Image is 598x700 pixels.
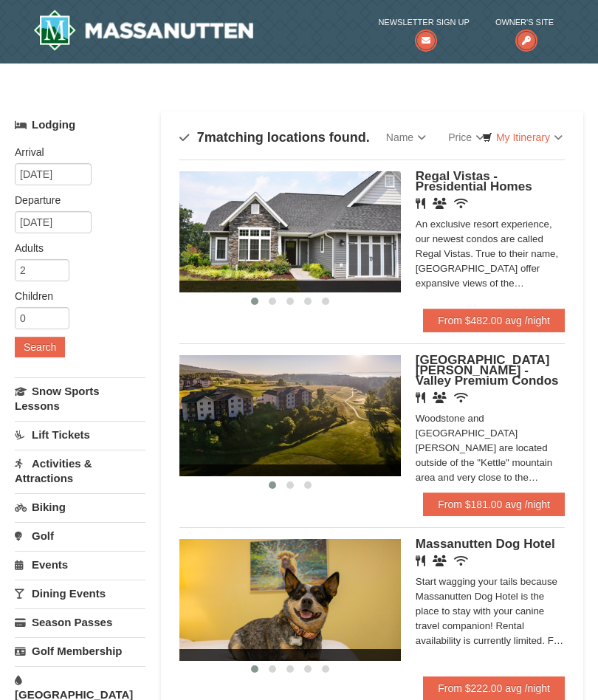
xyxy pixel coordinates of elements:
[416,574,565,648] div: Start wagging your tails because Massanutten Dog Hotel is the place to stay with your canine trav...
[15,193,134,207] label: Departure
[15,493,145,521] a: Biking
[15,111,145,138] a: Lodging
[423,309,565,332] a: From $482.00 avg /night
[454,392,468,403] i: Wireless Internet (free)
[433,555,447,566] i: Banquet Facilities
[15,637,145,665] a: Golf Membership
[15,337,65,357] button: Search
[15,608,145,636] a: Season Passes
[15,145,134,159] label: Arrival
[15,551,145,578] a: Events
[416,198,425,209] i: Restaurant
[15,241,134,255] label: Adults
[437,123,495,152] a: Price
[454,555,468,566] i: Wireless Internet (free)
[472,126,572,148] a: My Itinerary
[15,580,145,607] a: Dining Events
[423,493,565,516] a: From $181.00 avg /night
[433,198,447,209] i: Banquet Facilities
[15,421,145,448] a: Lift Tickets
[416,353,559,388] span: [GEOGRAPHIC_DATA][PERSON_NAME] - Valley Premium Condos
[33,10,253,51] img: Massanutten Resort Logo
[15,377,145,419] a: Snow Sports Lessons
[495,15,554,45] a: Owner's Site
[416,217,565,291] div: An exclusive resort experience, our newest condos are called Regal Vistas. True to their name, [G...
[416,537,555,551] span: Massanutten Dog Hotel
[495,15,554,30] span: Owner's Site
[454,198,468,209] i: Wireless Internet (free)
[375,123,437,152] a: Name
[416,555,425,566] i: Restaurant
[423,676,565,700] a: From $222.00 avg /night
[416,411,565,485] div: Woodstone and [GEOGRAPHIC_DATA][PERSON_NAME] are located outside of the "Kettle" mountain area an...
[378,15,469,45] a: Newsletter Sign Up
[416,392,425,403] i: Restaurant
[378,15,469,30] span: Newsletter Sign Up
[15,450,145,492] a: Activities & Attractions
[416,169,532,193] span: Regal Vistas - Presidential Homes
[15,289,134,303] label: Children
[33,10,253,51] a: Massanutten Resort
[15,522,145,549] a: Golf
[433,392,447,403] i: Banquet Facilities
